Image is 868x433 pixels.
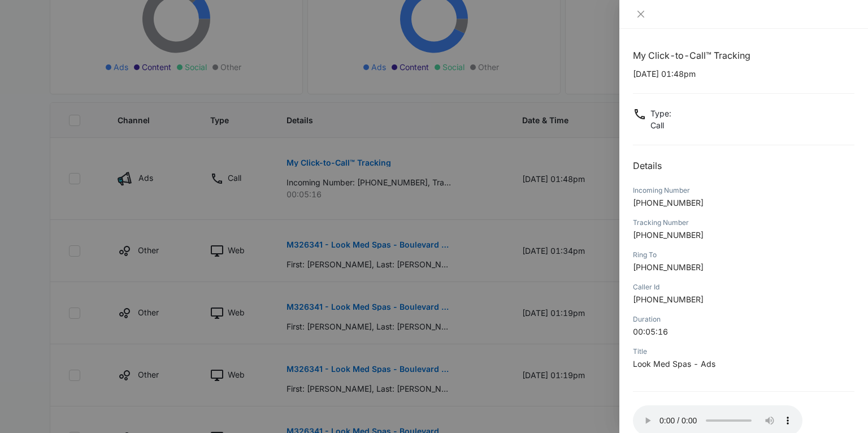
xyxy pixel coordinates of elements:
[633,359,715,369] span: Look Med Spas - Ads
[633,49,854,62] h1: My Click-to-Call™ Tracking
[633,230,704,240] span: [PHONE_NUMBER]
[650,107,671,119] p: Type :
[633,185,854,196] div: Incoming Number
[633,250,854,260] div: Ring To
[633,314,854,324] div: Duration
[633,68,854,80] p: [DATE] 01:48pm
[633,262,704,272] span: [PHONE_NUMBER]
[633,282,854,292] div: Caller Id
[633,9,649,19] button: Close
[32,18,55,27] div: v 4.0.24
[633,198,704,207] span: [PHONE_NUMBER]
[650,119,671,131] p: Call
[43,67,101,74] div: Domain Overview
[29,29,124,38] div: Domain: [DOMAIN_NAME]
[636,10,645,19] span: close
[18,18,27,27] img: logo_orange.svg
[18,29,27,38] img: website_grey.svg
[633,159,854,172] h2: Details
[633,218,854,228] div: Tracking Number
[31,66,40,75] img: tab_domain_overview_orange.svg
[633,327,668,336] span: 00:05:16
[633,295,704,304] span: [PHONE_NUMBER]
[112,66,121,75] img: tab_keywords_by_traffic_grey.svg
[125,67,190,74] div: Keywords by Traffic
[633,347,854,357] div: Title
